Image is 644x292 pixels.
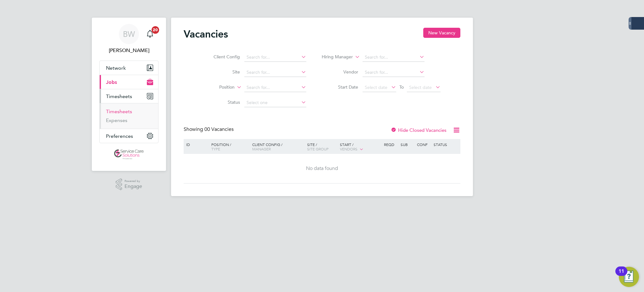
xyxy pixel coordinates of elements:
nav: Main navigation [92,18,166,171]
div: ID [185,139,207,150]
div: Position / [207,139,251,154]
button: Timesheets [100,89,158,103]
span: Jobs [106,79,117,85]
a: 20 [144,24,156,44]
div: Reqd [382,139,399,150]
button: Open Resource Center, 11 new notifications [619,267,639,287]
label: Position [198,84,235,91]
span: Select date [409,85,432,90]
span: Vendors [340,146,358,151]
input: Search for... [244,53,306,62]
div: Client Config / [251,139,306,154]
span: Timesheets [106,93,132,99]
a: Timesheets [106,108,132,114]
label: Start Date [322,84,358,90]
input: Search for... [244,83,306,92]
label: Client Config [204,54,240,60]
button: Network [100,61,158,75]
button: Preferences [100,129,158,143]
div: 11 [619,271,624,279]
span: Type [211,146,220,151]
div: Timesheets [100,103,158,129]
label: Hiring Manager [317,54,353,60]
span: 00 Vacancies [204,126,234,132]
span: Select date [365,85,387,90]
input: Search for... [363,68,425,77]
span: To [397,83,406,91]
button: New Vacancy [423,28,460,38]
span: Preferences [106,133,133,139]
div: Site / [306,139,339,154]
a: Go to home page [99,149,158,160]
label: Hide Closed Vacancies [391,127,447,133]
a: Expenses [106,117,127,123]
span: Site Group [307,146,329,151]
h2: Vacancies [184,28,228,40]
input: Search for... [363,53,425,62]
a: Powered byEngage [116,178,142,190]
span: Engage [125,184,142,189]
button: Jobs [100,75,158,89]
div: Status [432,139,459,150]
span: BW [123,30,135,38]
div: Start / [338,139,382,155]
span: 20 [152,26,159,34]
label: Site [204,69,240,75]
input: Search for... [244,68,306,77]
label: Status [204,99,240,105]
span: Powered by [125,178,142,184]
span: Manager [252,146,271,151]
div: Conf [415,139,432,150]
div: Sub [399,139,415,150]
div: Showing [184,126,235,133]
span: Network [106,65,126,71]
input: Select one [244,98,306,107]
span: Bethany Wiles [99,47,158,54]
img: servicecare-logo-retina.png [114,149,144,160]
div: No data found [185,165,459,172]
a: BW[PERSON_NAME] [99,24,158,54]
label: Vendor [322,69,358,75]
